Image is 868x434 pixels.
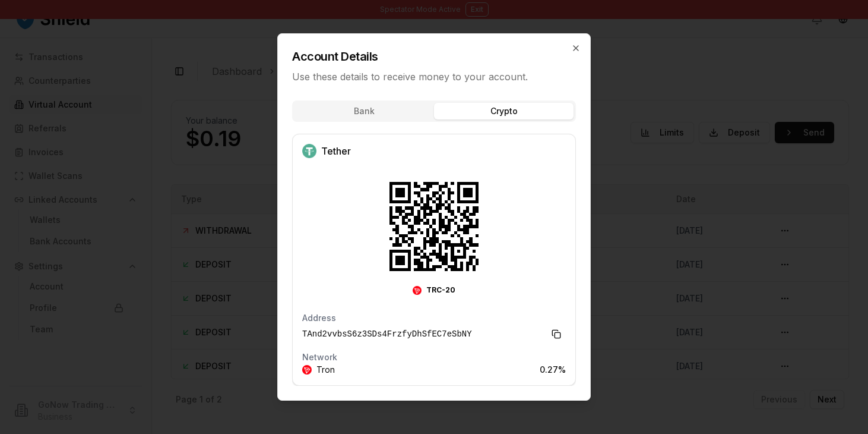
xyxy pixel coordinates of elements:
[426,285,455,295] span: TRC-20
[294,103,434,119] button: Bank
[547,325,566,344] button: Copy to clipboard
[302,353,566,361] p: Network
[292,48,576,65] h2: Account Details
[302,144,316,158] img: Tether
[316,364,335,376] span: Tron
[292,70,576,84] p: Use these details to receive money to your account.
[302,328,472,340] span: TAnd2vvbsS6z3SDs4FrzfyDhSfEC7eSbNY
[302,365,312,375] img: Tron
[302,314,566,322] p: Address
[413,286,422,295] img: Tron Logo
[434,103,574,119] button: Crypto
[321,144,351,158] span: Tether
[540,364,566,376] span: 0.27 %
